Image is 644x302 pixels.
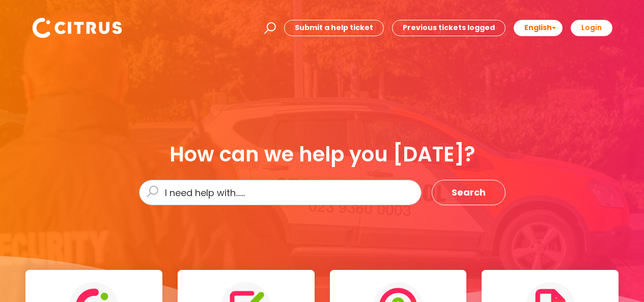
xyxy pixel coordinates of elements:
b: Login [581,22,602,33]
input: I need help with...... [139,180,422,205]
span: Search [452,184,486,201]
button: Search [432,180,506,205]
div: How can we help you [DATE]? [139,143,506,166]
span: English [524,22,552,33]
a: Login [571,20,612,36]
a: Previous tickets logged [392,20,506,36]
a: Submit a help ticket [284,20,384,36]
